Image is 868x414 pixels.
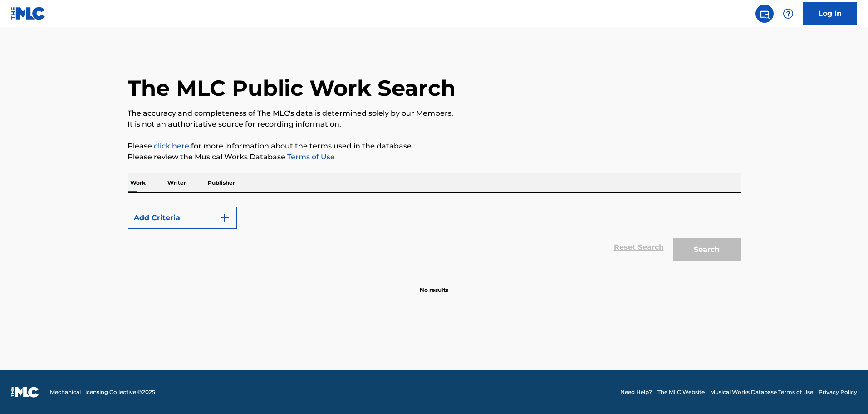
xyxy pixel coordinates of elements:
h1: The MLC Public Work Search [128,74,456,102]
p: Publisher [205,173,238,192]
span: Mechanical Licensing Collective © 2025 [50,388,155,396]
form: Search Form [128,202,741,266]
a: Log In [803,2,857,25]
div: Help [779,5,797,23]
img: search [759,8,770,19]
button: Add Criteria [128,207,237,229]
p: Please for more information about the terms used in the database. [128,141,741,152]
a: click here [154,142,189,150]
img: logo [11,387,39,398]
p: The accuracy and completeness of The MLC's data is determined solely by our Members. [128,108,741,119]
p: It is not an authoritative source for recording information. [128,119,741,130]
p: Please review the Musical Works Database [128,152,741,163]
a: Need Help? [620,388,652,396]
a: Musical Works Database Terms of Use [710,388,813,396]
img: 9d2ae6d4665cec9f34b9.svg [219,212,230,223]
p: Work [128,173,148,192]
img: help [783,8,794,19]
a: Terms of Use [285,153,335,161]
a: Privacy Policy [819,388,857,396]
p: No results [420,275,448,294]
a: The MLC Website [657,388,705,396]
a: Public Search [755,5,774,23]
img: MLC Logo [11,7,46,20]
p: Writer [165,173,189,192]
